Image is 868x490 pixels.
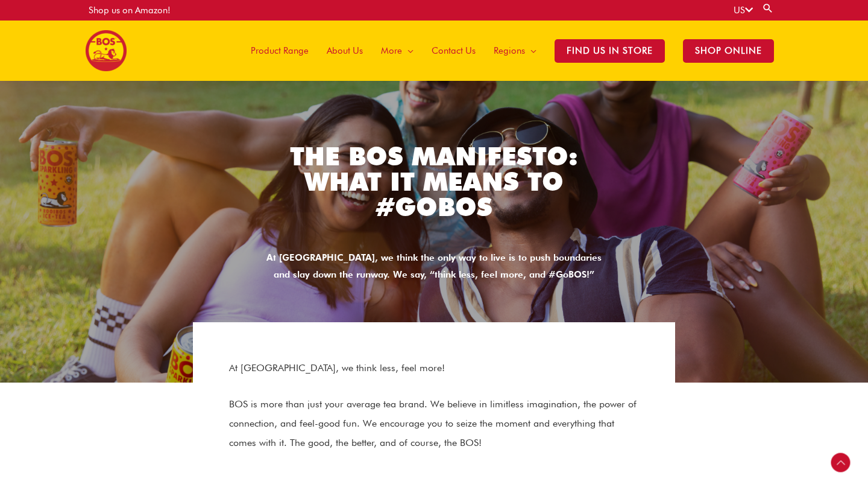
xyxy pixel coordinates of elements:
a: More [372,21,423,81]
a: Regions [485,21,546,81]
span: SHOP ONLINE [683,39,774,63]
span: Regions [494,33,525,69]
p: At [GEOGRAPHIC_DATA], we think less, feel more! [229,358,639,378]
a: About Us [318,21,372,81]
img: BOS United States [86,30,127,71]
a: Contact Us [423,21,485,81]
div: At [GEOGRAPHIC_DATA], we think the only way to live is to push boundaries and slay down the runwa... [259,250,609,284]
h2: The BOS Manifesto: What It Means to #GoBOS [259,144,609,220]
a: Find Us in Store [546,21,674,81]
span: Contact Us [432,33,476,69]
a: US [734,5,753,16]
span: More [381,33,402,69]
a: SHOP ONLINE [674,21,783,81]
span: Find Us in Store [555,39,665,63]
a: Search button [762,2,774,14]
p: BOS is more than just your average tea brand. We believe in limitless imagination, the power of c... [229,395,639,453]
a: Product Range [242,21,318,81]
nav: Site Navigation [233,21,783,81]
span: About Us [327,33,363,69]
span: Product Range [251,33,309,69]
